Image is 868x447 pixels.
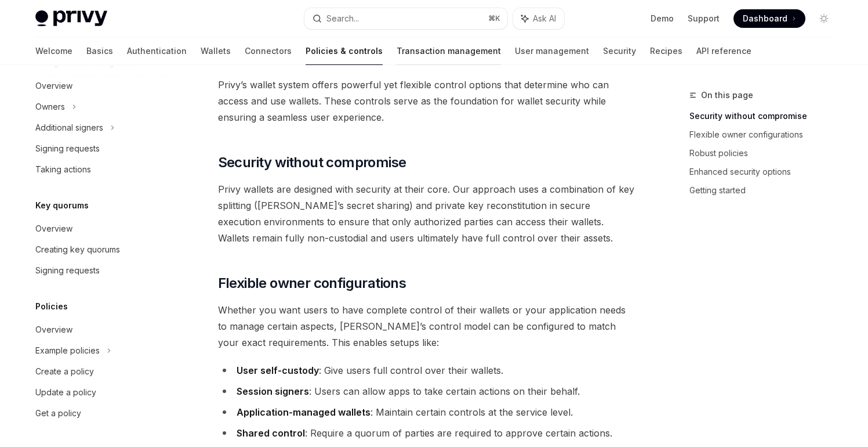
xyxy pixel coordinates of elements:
a: Welcome [35,37,72,65]
div: Overview [35,222,72,236]
strong: User self-custody [237,365,319,376]
a: Flexible owner configurations [689,125,842,144]
a: API reference [696,37,751,65]
div: Example policies [35,344,100,358]
a: Get a policy [26,403,175,424]
strong: Application-managed wallets [237,406,371,418]
a: Security without compromise [689,107,842,125]
a: Authentication [127,37,187,65]
div: Creating key quorums [35,243,120,257]
div: Search... [326,12,359,26]
a: Demo [651,13,674,24]
h5: Policies [35,300,68,313]
a: Wallets [201,37,231,65]
li: : Maintain certain controls at the service level. [218,404,636,420]
a: Getting started [689,181,842,200]
a: Security [603,37,636,65]
a: Taking actions [26,159,175,180]
li: : Users can allow apps to take certain actions on their behalf. [218,383,636,399]
div: Update a policy [35,385,96,399]
a: Signing requests [26,138,175,159]
button: Search...⌘K [304,8,507,29]
button: Toggle dark mode [815,9,833,28]
a: Basics [86,37,113,65]
a: Creating key quorums [26,239,175,260]
span: Privy wallets are designed with security at their core. Our approach uses a combination of key sp... [218,181,636,246]
div: Owners [35,100,65,114]
a: Transaction management [397,37,501,65]
div: Taking actions [35,163,91,176]
img: light logo [35,10,107,27]
div: Create a policy [35,365,94,378]
a: Dashboard [733,9,805,28]
span: Privy’s wallet system offers powerful yet flexible control options that determine who can access ... [218,77,636,125]
li: : Give users full control over their wallets. [218,362,636,378]
a: Overview [26,75,175,96]
span: Security without compromise [218,153,406,172]
div: Overview [35,323,72,337]
strong: Session signers [237,385,309,397]
span: On this page [701,88,753,102]
a: Recipes [650,37,682,65]
div: Signing requests [35,264,100,277]
div: Additional signers [35,121,103,135]
button: Ask AI [513,8,564,29]
span: Flexible owner configurations [218,274,406,293]
h5: Key quorums [35,199,89,212]
a: Overview [26,319,175,340]
a: Robust policies [689,144,842,163]
span: Ask AI [533,13,556,24]
a: Create a policy [26,361,175,382]
a: Update a policy [26,382,175,403]
li: : Require a quorum of parties are required to approve certain actions. [218,425,636,441]
a: Connectors [245,37,292,65]
span: ⌘ K [488,14,500,23]
div: Signing requests [35,142,100,156]
strong: Shared control [237,427,305,439]
a: Policies & controls [306,37,383,65]
a: Support [688,13,720,24]
div: Overview [35,79,72,93]
span: Whether you want users to have complete control of their wallets or your application needs to man... [218,302,636,351]
a: User management [515,37,589,65]
div: Get a policy [35,406,81,420]
span: Dashboard [743,13,787,24]
a: Overview [26,218,175,239]
a: Signing requests [26,260,175,281]
a: Enhanced security options [689,163,842,181]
